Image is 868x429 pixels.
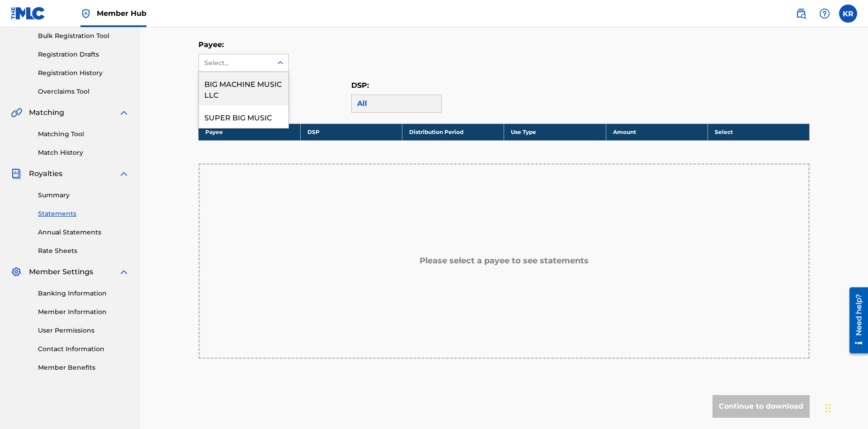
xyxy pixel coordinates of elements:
th: Amount [606,124,708,140]
a: User Permissions [38,326,129,335]
img: expand [118,168,129,179]
a: Contact Information [38,344,129,354]
div: User Menu [839,5,857,23]
img: MLC Logo [11,7,46,20]
div: Drag [826,395,831,422]
a: Banking Information [38,289,129,298]
div: Select... [204,58,266,68]
h5: Please select a payee to see statements [420,256,589,266]
a: Matching Tool [38,129,129,139]
img: expand [118,107,129,118]
a: Statements [38,209,129,219]
img: expand [118,267,129,277]
th: Distribution Period [402,124,504,140]
th: DSP [300,124,402,140]
label: DSP: [351,81,369,90]
label: Payee: [198,40,224,49]
img: Top Rightsholder [80,8,91,19]
a: Overclaims Tool [38,87,129,96]
div: BIG MACHINE MUSIC LLC [199,72,288,105]
iframe: Chat Widget [823,386,868,429]
th: Payee [198,124,300,140]
a: Public Search [792,5,810,23]
a: Annual Statements [38,228,129,237]
a: Match History [38,148,129,157]
img: Member Settings [11,267,22,277]
th: Use Type [504,124,606,140]
iframe: Resource Center [843,284,868,358]
span: Royalties [29,168,62,179]
div: Help [816,5,834,23]
img: search [796,8,807,19]
a: Member Information [38,307,129,317]
a: Registration History [38,68,129,78]
th: Select [708,124,809,140]
a: Member Benefits [38,363,129,372]
a: Registration Drafts [38,50,129,59]
img: Royalties [11,168,22,179]
a: Summary [38,191,129,200]
div: SUPER BIG MUSIC [199,105,288,128]
a: Rate Sheets [38,246,129,256]
a: Bulk Registration Tool [38,31,129,41]
span: Member Hub [97,8,146,19]
span: Matching [29,107,64,118]
img: Matching [11,107,22,118]
span: Member Settings [29,267,93,277]
img: help [819,8,830,19]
